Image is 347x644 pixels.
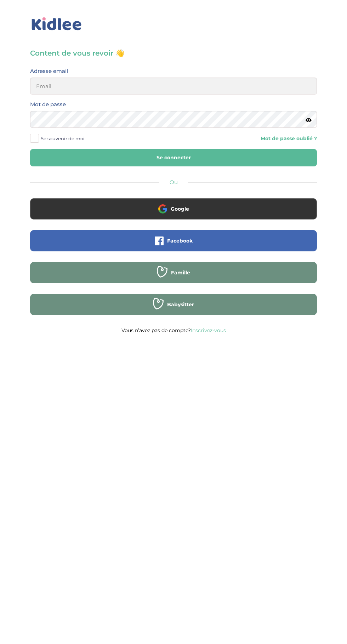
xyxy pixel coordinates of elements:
button: Se connecter [30,149,317,166]
span: Se souvenir de moi [41,134,85,143]
h3: Content de vous revoir 👋 [30,48,317,58]
span: Google [171,205,189,212]
label: Adresse email [30,67,68,76]
button: Facebook [30,230,317,251]
a: Babysitter [30,306,317,313]
img: facebook.png [155,236,164,245]
span: Babysitter [167,301,194,308]
span: Facebook [167,237,193,244]
a: Inscrivez-vous [191,327,226,334]
button: Famille [30,262,317,283]
img: logo_kidlee_bleu [30,16,83,32]
input: Email [30,78,317,95]
label: Mot de passe [30,100,66,109]
a: Facebook [30,242,317,249]
span: Famille [171,269,190,276]
button: Babysitter [30,294,317,315]
span: Ou [170,179,178,186]
img: google.png [158,204,167,213]
a: Famille [30,274,317,281]
button: Google [30,198,317,220]
a: Mot de passe oublié ? [261,135,317,142]
p: Vous n’avez pas de compte? [30,326,317,335]
a: Google [30,210,317,217]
